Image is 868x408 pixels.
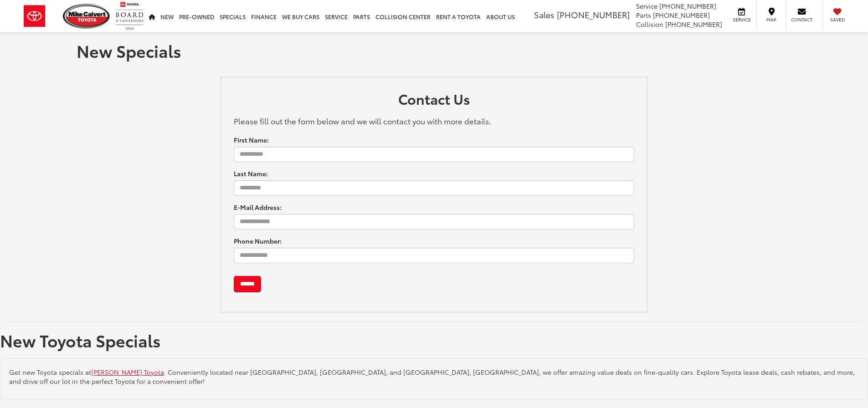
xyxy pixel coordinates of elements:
span: Saved [827,16,847,23]
p: Please fill out the form below and we will contact you with more details. [234,115,635,126]
h2: Contact Us [234,91,635,111]
label: Phone Number: [234,236,282,245]
img: Mike Calvert Toyota [63,4,111,29]
span: Sales [534,9,555,20]
span: Service [731,16,752,23]
span: [PHONE_NUMBER] [557,9,630,20]
span: [PHONE_NUMBER] [653,10,710,20]
h1: New Specials [77,41,792,60]
span: [PHONE_NUMBER] [659,1,716,10]
span: Service [636,1,657,10]
span: [PHONE_NUMBER] [665,20,722,29]
p: Get new Toyota specials at . Conveniently located near [GEOGRAPHIC_DATA], [GEOGRAPHIC_DATA], and ... [9,367,859,386]
label: First Name: [234,135,269,144]
span: Map [761,16,781,23]
span: Parts [636,10,651,20]
span: Collision [636,20,663,29]
label: E-Mail Address: [234,203,282,212]
label: Last Name: [234,169,268,178]
span: Contact [791,16,812,23]
a: [PERSON_NAME] Toyota [91,367,164,377]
